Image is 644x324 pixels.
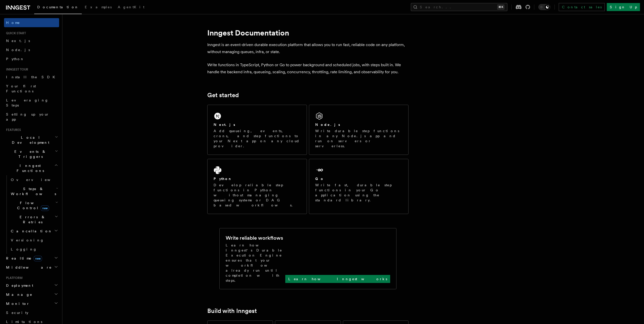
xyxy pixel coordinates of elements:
span: Steps & Workflows [9,186,56,196]
button: Toggle dark mode [538,4,550,10]
a: Learn how Inngest works [285,275,390,283]
span: Inngest tour [4,67,28,71]
span: Cancellation [9,229,52,234]
h2: Node.js [315,122,340,127]
a: PythonDevelop reliable step functions in Python without managing queueing systems or DAG based wo... [207,159,307,214]
span: Manage [4,292,32,297]
span: Documentation [37,5,79,9]
span: Features [4,128,21,132]
span: Leveraging Steps [6,98,49,107]
a: Contact sales [559,3,605,11]
a: Next.js [4,36,59,45]
p: Develop reliable step functions in Python without managing queueing systems or DAG based workflows. [214,183,301,208]
a: GoWrite fast, durable step functions in your Go application using the standard library. [309,159,409,214]
button: Local Development [4,133,59,147]
span: Examples [85,5,112,9]
span: Quick start [4,31,26,35]
a: Python [4,54,59,63]
a: Sign Up [607,3,640,11]
span: Next.js [6,39,30,43]
span: Install the SDK [6,75,58,79]
span: Setting up your app [6,112,49,121]
button: Inngest Functions [4,161,59,175]
span: Errors & Retries [9,214,55,225]
span: Inngest Functions [4,163,54,173]
span: Flow Control [9,200,55,210]
span: Python [6,57,24,61]
a: Documentation [34,2,82,14]
button: Errors & Retries [9,212,59,227]
span: Events & Triggers [4,149,55,159]
p: Learn how Inngest's Durable Execution Engine ensures that your workflow already run until complet... [226,243,285,283]
p: Inngest is an event-driven durable execution platform that allows you to run fast, reliable code ... [207,41,409,55]
a: Next.jsAdd queueing, events, crons, and step functions to your Next app on any cloud provider. [207,105,307,155]
a: Get started [207,92,239,99]
button: Flow Controlnew [9,198,59,212]
span: Node.js [6,48,30,52]
span: Monitor [4,301,30,306]
button: Middleware [4,263,59,272]
a: AgentKit [115,2,147,14]
h2: Go [315,176,324,181]
span: Limitations [6,320,42,324]
span: Local Development [4,135,55,145]
span: Platform [4,276,23,280]
p: Add queueing, events, crons, and step functions to your Next app on any cloud provider. [214,128,301,149]
button: Manage [4,290,59,299]
a: Install the SDK [4,73,59,82]
span: Logging [11,247,37,251]
p: Write functions in TypeScript, Python or Go to power background and scheduled jobs, with steps bu... [207,61,409,76]
a: Node.jsWrite durable step functions in any Node.js app and run on servers or serverless. [309,105,409,155]
a: Security [4,308,59,317]
span: AgentKit [118,5,144,9]
h2: Write reliable workflows [226,234,283,241]
span: Middleware [4,265,52,270]
a: Examples [82,2,115,14]
button: Cancellation [9,227,59,236]
button: Deployment [4,281,59,290]
p: Write fast, durable step functions in your Go application using the standard library. [315,183,402,203]
h2: Python [214,176,232,181]
span: Security [6,311,28,315]
button: Search...⌘K [411,3,507,11]
a: Setting up your app [4,110,59,124]
p: Write durable step functions in any Node.js app and run on servers or serverless. [315,128,402,149]
span: Home [6,20,20,25]
span: Your first Functions [6,84,36,93]
a: Build with Inngest [207,307,257,314]
h1: Inngest Documentation [207,28,409,37]
a: Versioning [9,236,59,245]
button: Realtimenew [4,254,59,263]
span: Versioning [11,238,44,242]
a: Leveraging Steps [4,96,59,110]
button: Events & Triggers [4,147,59,161]
span: Realtime [4,256,42,261]
span: Deployment [4,283,33,288]
div: Inngest Functions [4,175,59,254]
a: Overview [9,175,59,184]
a: Your first Functions [4,82,59,96]
button: Monitor [4,299,59,308]
a: Logging [9,245,59,254]
span: new [41,205,49,211]
button: Steps & Workflows [9,184,59,198]
span: Overview [11,178,63,182]
a: Node.js [4,45,59,54]
kbd: ⌘K [497,5,504,10]
span: new [34,256,42,261]
h2: Next.js [214,122,235,127]
p: Learn how Inngest works [288,276,387,281]
a: Home [4,18,59,27]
